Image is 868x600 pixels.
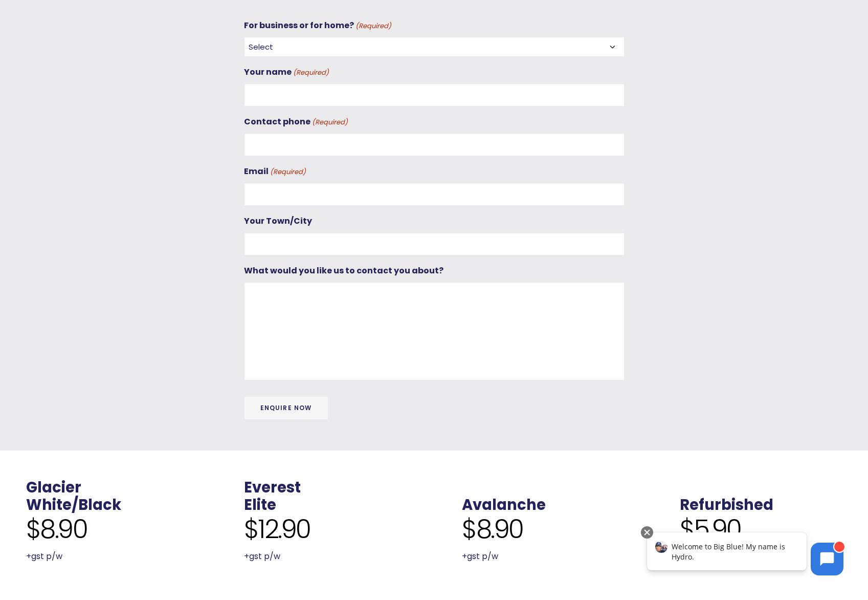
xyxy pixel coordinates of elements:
[462,549,624,564] p: +gst p/w
[244,396,328,420] input: Enquire Now
[462,477,466,498] span: .
[244,214,312,228] label: Your Town/City
[680,477,684,498] span: .
[244,549,406,564] p: +gst p/w
[244,164,306,179] label: Email
[636,524,854,586] iframe: Chatbot
[244,514,310,545] span: $12.90
[26,477,81,498] a: Glacier
[269,166,306,178] span: (Required)
[244,115,348,129] label: Contact phone
[680,514,741,545] span: $5.90
[311,117,348,128] span: (Required)
[462,495,546,515] a: Avalanche
[680,495,773,515] a: Refurbished
[244,477,301,498] a: Everest
[244,18,391,33] label: For business or for home?
[26,549,188,564] p: +gst p/w
[354,20,391,32] span: (Required)
[26,495,121,515] a: White/Black
[462,514,523,545] span: $8.90
[244,65,329,79] label: Your name
[26,514,87,545] span: $8.90
[244,495,276,515] a: Elite
[244,264,443,278] label: What would you like us to contact you about?
[292,67,329,79] span: (Required)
